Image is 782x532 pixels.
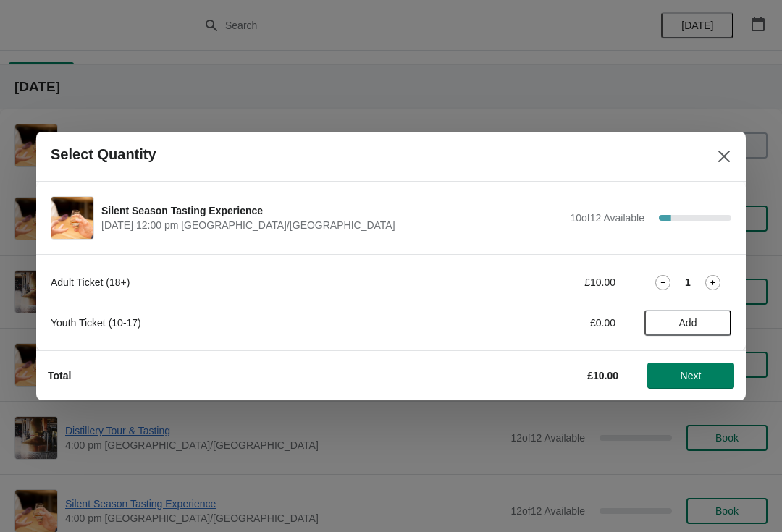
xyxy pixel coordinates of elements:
[647,363,734,389] button: Next
[482,316,615,330] div: £0.00
[101,218,563,232] span: [DATE] 12:00 pm [GEOGRAPHIC_DATA]/[GEOGRAPHIC_DATA]
[51,197,93,239] img: Silent Season Tasting Experience | | August 22 | 12:00 pm Europe/London
[48,370,71,381] strong: Total
[51,146,156,163] h2: Select Quantity
[570,212,644,224] span: 10 of 12 Available
[482,275,615,290] div: £10.00
[681,370,702,381] span: Next
[51,275,453,290] div: Adult Ticket (18+)
[685,275,691,290] strong: 1
[587,370,618,381] strong: £10.00
[644,310,731,336] button: Add
[101,203,563,218] span: Silent Season Tasting Experience
[711,143,737,169] button: Close
[679,317,697,329] span: Add
[51,316,453,330] div: Youth Ticket (10-17)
